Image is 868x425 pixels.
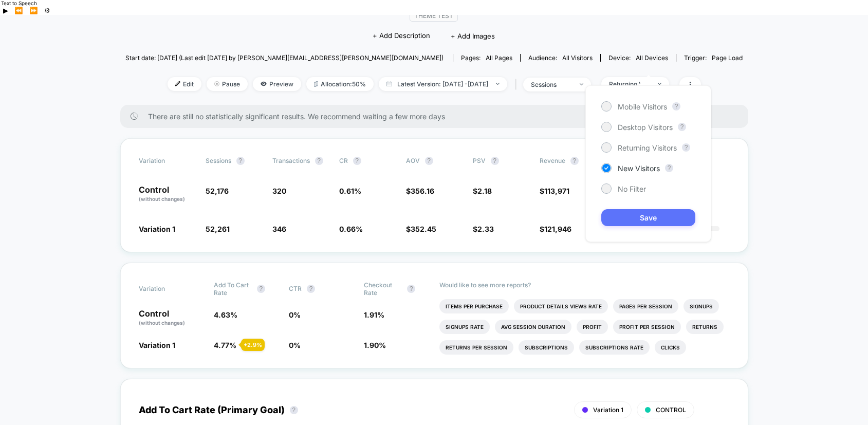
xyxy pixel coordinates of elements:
div: Audience: [528,54,593,62]
span: AOV [406,157,420,164]
span: 352.45 [411,225,436,233]
li: Product Details Views Rate [514,299,608,313]
p: Control [139,309,204,327]
div: Pages: [461,54,512,62]
span: $ [406,225,436,233]
img: calendar [386,81,392,86]
span: $ [473,187,492,195]
span: + Add Images [451,32,495,40]
span: | [512,77,523,92]
button: Save [601,209,695,226]
span: Pause [207,77,248,91]
p: Control [139,186,195,203]
span: CR [339,157,348,164]
span: Page Load [712,54,743,62]
span: 0 % [289,341,301,349]
button: ? [315,157,323,165]
span: Preview [253,77,301,91]
p: Would like to see more reports? [439,281,730,289]
span: 0.61 % [339,187,361,195]
span: $ [540,225,571,233]
span: Latest Version: [DATE] - [DATE] [379,77,507,91]
span: Checkout Rate [364,281,402,297]
span: Start date: [DATE] (Last edit [DATE] by [PERSON_NAME][EMAIL_ADDRESS][PERSON_NAME][DOMAIN_NAME]) [125,54,444,62]
span: Theme Test [410,10,458,22]
div: Trigger: [684,54,743,62]
li: Signups Rate [439,320,490,334]
span: PSV [473,157,486,164]
img: end [496,83,500,85]
span: 1.91 % [364,310,384,319]
li: Clicks [655,340,686,355]
li: Subscriptions Rate [579,340,650,355]
button: ? [307,285,315,293]
img: edit [175,81,180,86]
span: 1.90 % [364,341,386,349]
span: $ [406,187,434,195]
span: Transactions [272,157,310,164]
button: Previous [11,6,26,15]
div: + 2.9 % [241,339,265,351]
span: There are still no statistically significant results. We recommend waiting a few more days [148,112,728,121]
button: ? [425,157,433,165]
span: Mobile Visitors [618,102,667,111]
li: Returns Per Session [439,340,513,355]
span: Sessions [206,157,231,164]
span: 2.18 [477,187,492,195]
button: ? [290,406,298,414]
span: 346 [272,225,286,233]
span: Allocation: 50% [306,77,374,91]
span: Variation 1 [139,341,175,349]
span: 0 % [289,310,301,319]
span: Returning Visitors [618,143,677,152]
span: New Visitors [618,164,660,173]
span: (without changes) [139,196,185,202]
span: all pages [486,54,512,62]
span: $ [540,187,569,195]
button: ? [682,143,690,152]
span: 113,971 [544,187,569,195]
button: ? [257,285,265,293]
li: Profit Per Session [613,320,681,334]
span: Variation [139,281,195,297]
span: 4.77 % [214,341,236,349]
span: All Visitors [562,54,593,62]
button: ? [353,157,361,165]
span: 52,261 [206,225,230,233]
span: Device: [600,54,676,62]
span: (without changes) [139,320,185,326]
button: ? [236,157,245,165]
span: Variation [139,157,195,165]
button: ? [407,285,415,293]
li: Items Per Purchase [439,299,509,313]
span: 320 [272,187,286,195]
li: Signups [684,299,719,313]
li: Pages Per Session [613,299,678,313]
div: sessions [531,81,572,88]
span: Desktop Visitors [618,123,673,132]
img: rebalance [314,81,318,87]
span: CONTROL [656,406,686,414]
button: ? [665,164,673,172]
span: 2.33 [477,225,494,233]
span: No Filter [618,184,646,193]
span: + Add Description [373,31,430,41]
span: Revenue [540,157,565,164]
span: Edit [168,77,201,91]
li: Returns [686,320,724,334]
button: ? [570,157,579,165]
span: 121,946 [544,225,571,233]
span: Variation 1 [139,225,175,233]
span: 4.63 % [214,310,237,319]
span: Add To Cart Rate [214,281,252,297]
button: Forward [26,6,41,15]
img: end [214,81,219,86]
span: $ [473,225,494,233]
li: Profit [577,320,608,334]
button: ? [678,123,686,131]
span: all devices [636,54,668,62]
span: Variation 1 [593,406,623,414]
li: Subscriptions [519,340,574,355]
button: ? [672,102,680,110]
button: Settings [41,6,53,15]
